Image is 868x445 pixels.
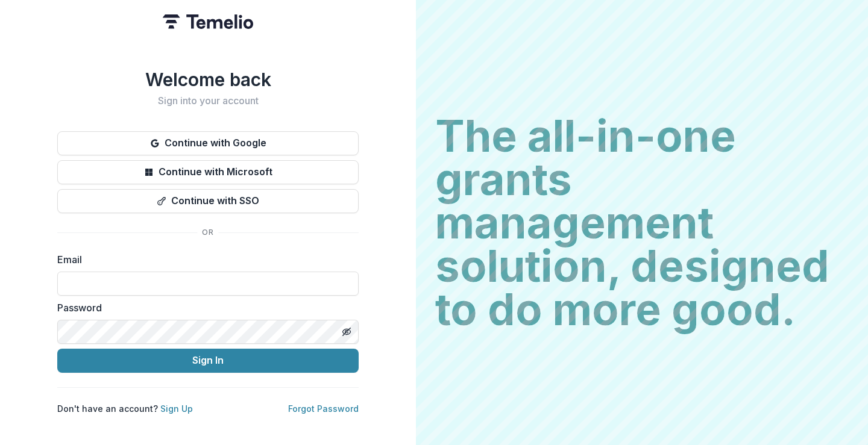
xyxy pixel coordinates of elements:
button: Continue with Google [57,131,359,155]
button: Toggle password visibility [337,322,356,341]
button: Continue with SSO [57,189,359,213]
h2: Sign into your account [57,95,359,107]
a: Forgot Password [288,403,359,414]
img: Temelio [163,14,253,29]
label: Email [57,252,351,267]
button: Sign In [57,349,359,373]
h1: Welcome back [57,69,359,90]
p: Don't have an account? [57,402,193,415]
button: Continue with Microsoft [57,160,359,184]
label: Password [57,300,351,315]
a: Sign Up [160,403,193,414]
